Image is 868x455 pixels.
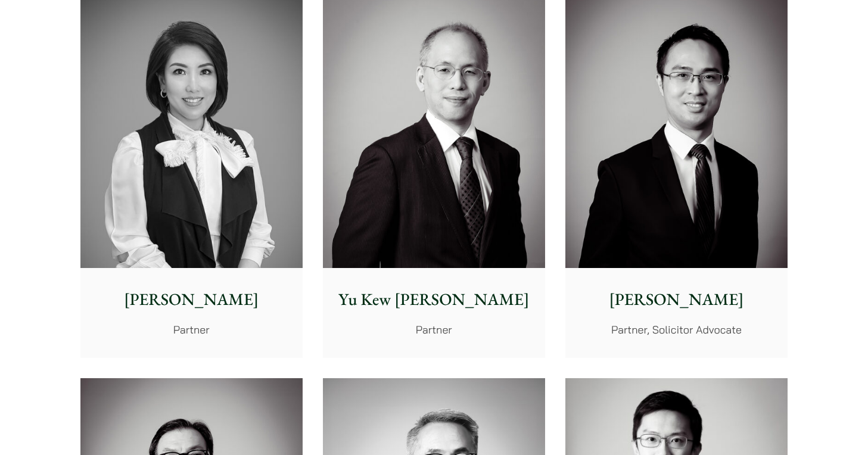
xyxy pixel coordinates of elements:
[575,287,778,312] p: [PERSON_NAME]
[332,287,536,312] p: Yu Kew [PERSON_NAME]
[575,322,778,338] p: Partner, Solicitor Advocate
[332,322,536,338] p: Partner
[90,322,293,338] p: Partner
[90,287,293,312] p: [PERSON_NAME]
